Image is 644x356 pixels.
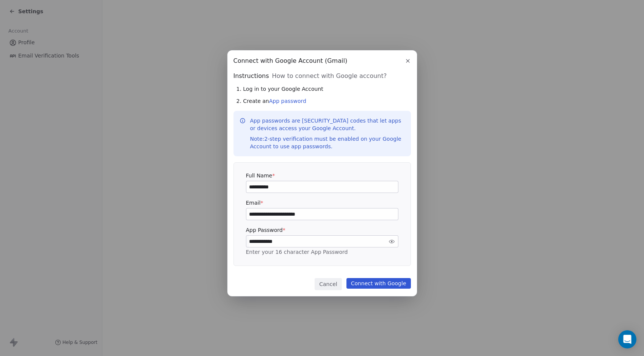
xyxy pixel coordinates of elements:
span: Enter your 16 character App Password [246,249,348,255]
span: 2. Create an [237,97,307,105]
label: Full Name [246,172,398,179]
p: App passwords are [SECURITY_DATA] codes that let apps or devices access your Google Account. [250,117,405,150]
span: How to connect with Google account? [272,72,387,81]
label: Email [246,199,398,207]
span: Instructions [233,72,269,81]
span: Note: [250,136,265,142]
button: Connect with Google [346,278,411,289]
span: 1. Log in to your Google Account [237,85,323,93]
a: App password [269,98,306,104]
label: App Password [246,226,398,234]
button: Cancel [315,278,342,290]
div: 2-step verification must be enabled on your Google Account to use app passwords. [250,135,405,150]
span: Connect with Google Account (Gmail) [233,56,348,65]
